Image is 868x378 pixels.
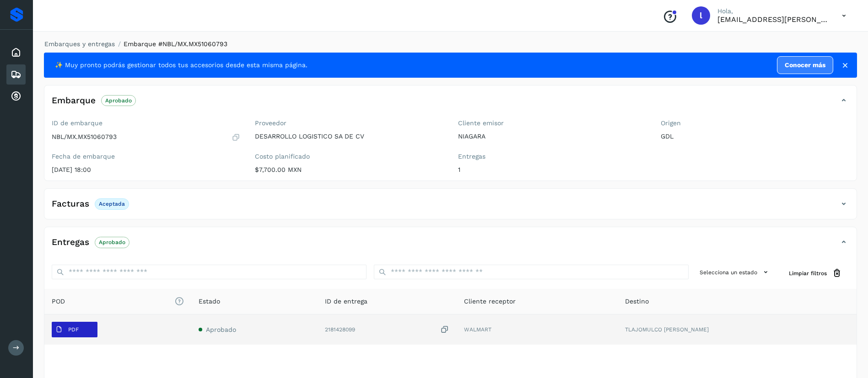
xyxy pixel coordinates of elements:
p: lauraamalia.castillo@xpertal.com [717,15,827,24]
p: NBL/MX.MX51060793 [52,133,117,141]
button: PDF [52,322,97,337]
span: Destino [625,297,649,306]
h4: Entregas [52,237,89,248]
span: POD [52,297,184,306]
div: Cuentas por cobrar [6,86,26,106]
p: [DATE] 18:00 [52,166,240,174]
label: Origen [661,119,849,127]
p: Hola, [717,7,827,15]
a: Embarques y entregas [44,40,115,48]
nav: breadcrumb [44,39,857,49]
td: WALMART [457,314,618,345]
button: Selecciona un estado [696,265,774,280]
span: ✨ Muy pronto podrás gestionar todos tus accesorios desde esta misma página. [55,60,307,70]
p: $7,700.00 MXN [255,166,443,174]
span: Embarque #NBL/MX.MX51060793 [124,40,227,48]
p: NIAGARA [458,133,647,140]
p: Aceptada [99,201,125,207]
label: Cliente emisor [458,119,647,127]
p: PDF [68,326,79,333]
td: TLAJOMULCO [PERSON_NAME] [618,314,857,345]
span: Aprobado [206,326,236,333]
div: FacturasAceptada [44,196,857,219]
button: Limpiar filtros [782,265,849,282]
div: EmbarqueAprobado [44,93,857,116]
span: Limpiar filtros [789,269,827,277]
a: Conocer más [777,56,833,74]
h4: Facturas [52,199,89,209]
div: Inicio [6,43,26,63]
label: Costo planificado [255,153,443,160]
span: Cliente receptor [464,297,516,306]
span: ID de entrega [325,297,367,306]
div: EntregasAprobado [44,234,857,257]
label: ID de embarque [52,119,240,127]
div: 2181428099 [325,325,449,335]
p: DESARROLLO LOGISTICO SA DE CV [255,133,443,140]
p: 1 [458,166,647,174]
h4: Embarque [52,96,96,106]
p: GDL [661,133,849,140]
p: Aprobado [99,239,125,245]
label: Entregas [458,153,647,160]
label: Proveedor [255,119,443,127]
p: Aprobado [105,97,132,104]
label: Fecha de embarque [52,153,240,160]
div: Embarques [6,64,26,85]
span: Estado [199,297,220,306]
